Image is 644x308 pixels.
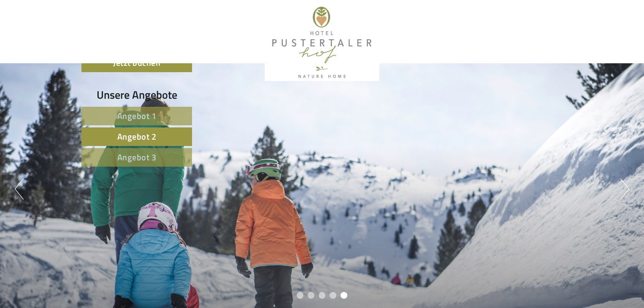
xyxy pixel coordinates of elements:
button: Next [620,178,629,200]
span: Angebot 2 [117,130,157,143]
button: Previous [15,178,24,200]
div: Unsere Angebote [81,87,192,103]
span: Angebot 1 [117,109,157,122]
span: Angebot 3 [117,151,157,164]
